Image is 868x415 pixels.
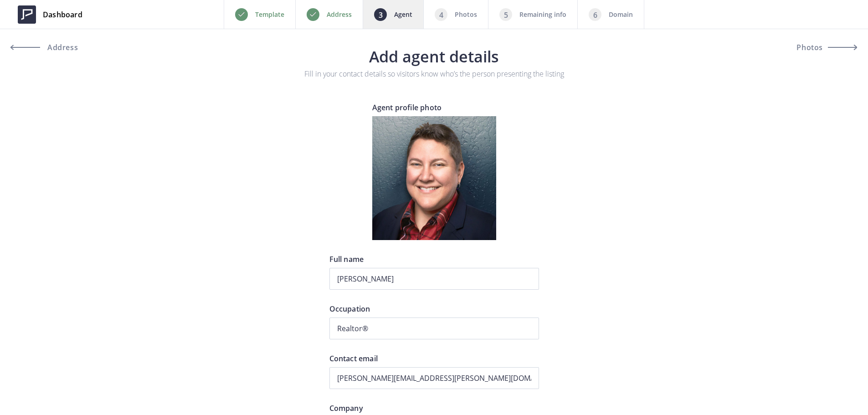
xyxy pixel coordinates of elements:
label: Contact email [329,353,539,367]
input: Real estate agent, Broker, Realtor... [329,318,539,339]
p: Remaining info [519,9,566,20]
p: Fill in your contact details so visitors know who’s the person presenting the listing [282,68,586,79]
p: Address [327,9,352,20]
button: Photos [775,36,857,58]
label: Full name [329,254,539,268]
iframe: Drift Widget Chat Controller [822,369,857,404]
input: John Doe [329,268,539,290]
p: Template [255,9,284,20]
p: Agent [394,9,412,20]
span: Address [45,44,78,51]
label: Occupation [329,303,539,318]
a: Address [11,36,93,58]
a: Dashboard [11,1,89,28]
p: Photos [455,9,477,20]
p: Domain [609,9,633,20]
input: johndoe@company.com [329,367,539,389]
label: Agent profile photo [372,102,496,116]
span: Dashboard [43,9,82,20]
span: Photos [796,44,823,51]
h3: Add agent details [123,48,746,65]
